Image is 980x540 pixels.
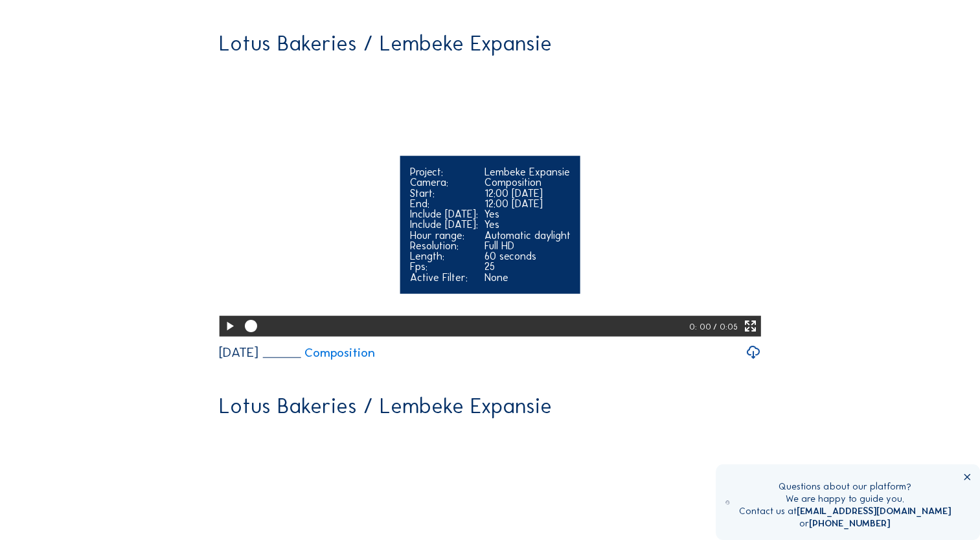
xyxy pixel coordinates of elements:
div: Include [DATE]: [410,209,478,219]
div: Full HD [484,241,571,251]
div: 25 [484,262,571,272]
div: Lembeke Expansie [484,167,571,177]
div: Contact us at [739,505,951,517]
a: Composition [262,346,375,359]
div: Start: [410,188,478,199]
div: 12:00 [DATE] [484,199,571,209]
div: None [484,273,571,283]
div: or [739,517,951,530]
div: Project: [410,167,478,177]
div: [DATE] [219,346,258,359]
div: Composition [484,177,571,188]
div: Include [DATE]: [410,219,478,230]
div: Camera: [410,177,478,188]
div: 60 seconds [484,251,571,262]
div: Yes [484,219,571,230]
div: 0: 00 [689,316,713,337]
div: Lotus Bakeries / Lembeke Expansie [219,33,552,54]
div: Resolution: [410,241,478,251]
div: We are happy to guide you. [739,493,951,505]
div: Automatic daylight [484,231,571,241]
a: [PHONE_NUMBER] [809,517,890,529]
div: Questions about our platform? [739,480,951,493]
div: Fps: [410,262,478,272]
div: / 0:05 [713,316,738,337]
video: Your browser does not support the video tag. [219,64,761,335]
div: Length: [410,251,478,262]
div: End: [410,199,478,209]
div: Yes [484,209,571,219]
div: Lotus Bakeries / Lembeke Expansie [219,396,552,417]
div: 12:00 [DATE] [484,188,571,199]
div: Active Filter: [410,273,478,283]
a: [EMAIL_ADDRESS][DOMAIN_NAME] [797,505,951,517]
img: operator [725,480,729,524]
div: Hour range: [410,231,478,241]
